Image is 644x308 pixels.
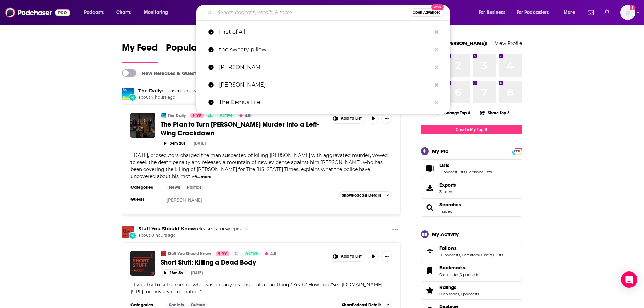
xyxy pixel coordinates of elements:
a: Short Stuff: Killing a Dead Body [161,258,325,267]
img: The Daily [122,88,134,100]
p: molly carrol [219,76,431,94]
button: Show More Button [381,251,392,262]
span: Bookmarks [439,265,466,271]
a: Follows [423,246,437,256]
span: , [459,292,460,297]
p: the sweaty pillow [219,41,431,58]
a: Stuff You Should Know [138,226,195,232]
span: Exports [439,182,456,188]
span: Ratings [421,281,522,300]
span: New [431,4,444,10]
span: Monitoring [144,8,168,17]
a: [PERSON_NAME] [196,76,450,94]
button: open menu [559,7,583,18]
a: 0 episodes [439,292,459,297]
a: Bookmarks [423,266,437,276]
span: about 7 hours ago [138,95,216,100]
span: PRO [513,149,521,154]
span: My Feed [122,42,158,57]
span: about 8 hours ago [138,233,249,238]
button: Show More Button [330,251,365,261]
div: My Pro [432,148,449,155]
span: Searches [439,202,461,208]
p: First of All [219,23,431,41]
a: Stuff You Should Know [168,251,211,256]
a: 0 podcasts [460,292,479,297]
img: User Profile [620,5,635,20]
button: Share Top 8 [480,106,510,119]
a: 0 episode lists [466,170,492,174]
span: Follows [439,245,457,251]
button: Show profile menu [620,5,635,20]
img: The Plan to Turn Charlie Kirk’s Murder Into a Left-Wing Crackdown [130,113,155,138]
span: , [465,170,466,174]
img: The Daily [161,113,166,118]
a: View Profile [495,40,522,46]
span: For Podcasters [517,8,549,17]
div: [DATE] [191,270,203,275]
a: Show notifications dropdown [602,7,612,18]
a: 11 podcast lists [439,170,465,174]
h3: released a new episode [138,226,249,232]
a: Create My Top 8 [421,125,522,134]
img: Stuff You Should Know [161,251,166,256]
button: Show More Button [330,113,365,123]
a: First of All [196,23,450,41]
button: open menu [139,7,177,18]
div: Search podcasts, credits, & more... [202,5,457,20]
span: Searches [421,198,522,217]
a: New Releases & Guests Only [122,69,211,77]
h3: released a new episode [138,88,216,94]
h3: Categories [130,302,161,308]
button: 34m 20s [161,140,188,146]
a: Society [166,302,187,308]
a: Charts [112,7,135,18]
button: ShowPodcast Details [339,191,392,199]
h3: Guests [130,197,161,202]
span: 3 items [439,189,456,194]
span: ... [197,173,200,180]
a: 0 podcasts [460,272,479,277]
span: Popular Feed [166,42,223,57]
img: Short Stuff: Killing a Dead Body [130,251,155,276]
a: Ratings [439,284,479,290]
button: Show More Button [381,113,392,124]
a: 99 [216,251,230,256]
span: Show Podcast Details [342,193,381,198]
span: Add to List [341,116,362,121]
div: New Episode [129,94,136,101]
span: Charts [116,8,131,17]
svg: Add a profile image [630,5,635,10]
span: , [492,253,493,257]
span: , [459,272,460,277]
a: Popular Feed [166,42,223,63]
a: Searches [423,203,437,212]
span: Show Podcast Details [342,303,381,307]
span: Lists [439,162,449,168]
button: Show More Button [390,226,401,234]
h3: Categories [130,185,161,190]
a: PRO [513,148,521,153]
span: For Business [479,8,505,17]
span: Exports [423,183,437,193]
button: open menu [79,7,113,18]
span: Podcasts [84,8,104,17]
a: 0 creators [461,253,479,257]
span: Active [220,112,233,119]
a: [PERSON_NAME] [167,197,202,203]
a: 0 users [479,253,492,257]
span: " " [130,282,382,295]
button: Open AdvancedNew [410,8,444,17]
span: Bookmarks [421,262,522,280]
button: 4.5 [263,251,278,256]
a: 1 saved [439,209,452,214]
span: Lists [421,159,522,177]
a: Active [243,251,261,256]
div: Open Intercom Messenger [621,271,637,288]
img: Podchaser - Follow, Share and Rate Podcasts [5,6,70,19]
p: The Genius Life [219,94,431,111]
